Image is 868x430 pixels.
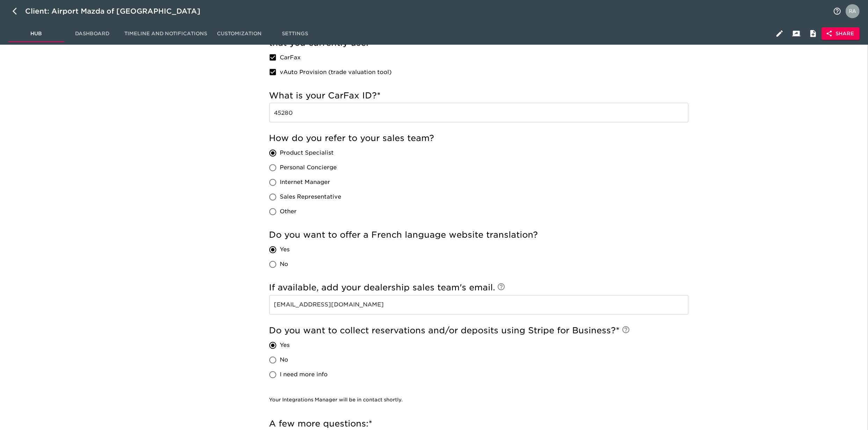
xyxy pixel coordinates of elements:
[280,356,289,364] span: No
[269,133,688,144] h5: How do you refer to your sales team?
[271,29,319,38] span: Settings
[269,325,688,336] h5: Do you want to collect reservations and/or deposits using Stripe for Business?
[280,341,290,350] span: Yes
[13,29,60,38] span: Hub
[124,29,207,38] span: Timeline and Notifications
[829,3,846,20] button: notifications
[269,230,688,241] h5: Do you want to offer a French language website translation?
[280,371,328,379] span: I need more info
[280,208,297,216] span: Other
[805,25,822,42] button: Internal Notes and Comments
[280,53,301,62] span: CarFax
[280,149,334,157] span: Product Specialist
[280,193,342,201] span: Sales Representative
[280,68,392,76] span: vAuto Provision (trade valuation tool)
[269,393,688,408] div: Your Integrations Manager will be in contact shortly.
[25,6,210,17] div: Client: Airport Mazda of [GEOGRAPHIC_DATA]
[269,103,688,123] input: Example: 11432
[280,178,330,187] span: Internet Manager
[269,282,688,294] h5: If available, add your dealership sales team's email.
[269,418,688,430] h5: A few more questions:
[269,90,688,101] h5: What is your CarFax ID?
[216,29,263,38] span: Customization
[827,29,854,38] span: Share
[68,29,116,38] span: Dashboard
[846,4,860,18] img: Profile
[822,27,860,40] button: Share
[269,295,688,315] input: Example: salesteam@roadstertoyota.com
[771,25,788,42] button: Edit Hub
[280,164,337,172] span: Personal Concierge
[788,25,805,42] button: Client View
[280,246,290,254] span: Yes
[280,260,289,269] span: No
